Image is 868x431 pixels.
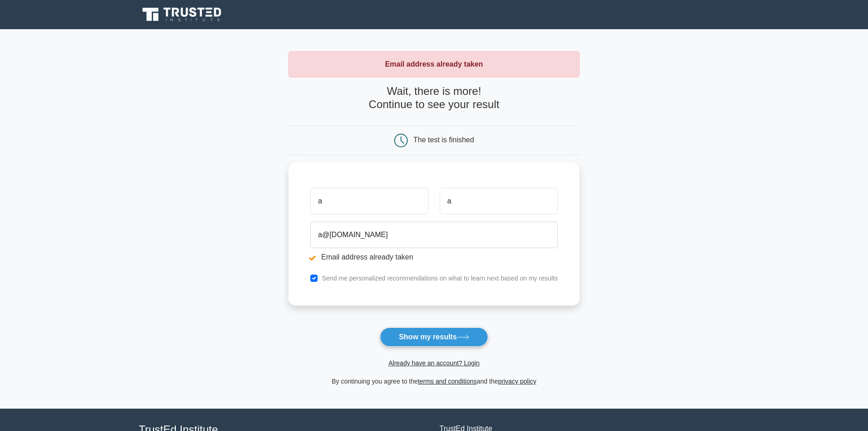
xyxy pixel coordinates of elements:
[413,136,474,144] div: The test is finished
[388,359,479,367] a: Already have an account? Login
[310,188,428,214] input: First name
[310,222,558,248] input: Email
[310,252,558,263] li: Email address already taken
[288,85,580,111] h4: Wait, there is more! Continue to see your result
[440,188,558,214] input: Last name
[418,378,477,385] a: terms and conditions
[380,327,488,347] button: Show my results
[498,378,536,385] a: privacy policy
[283,376,585,387] div: By continuing you agree to the and the
[322,275,558,282] label: Send me personalized recommendations on what to learn next based on my results
[385,60,483,68] strong: Email address already taken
